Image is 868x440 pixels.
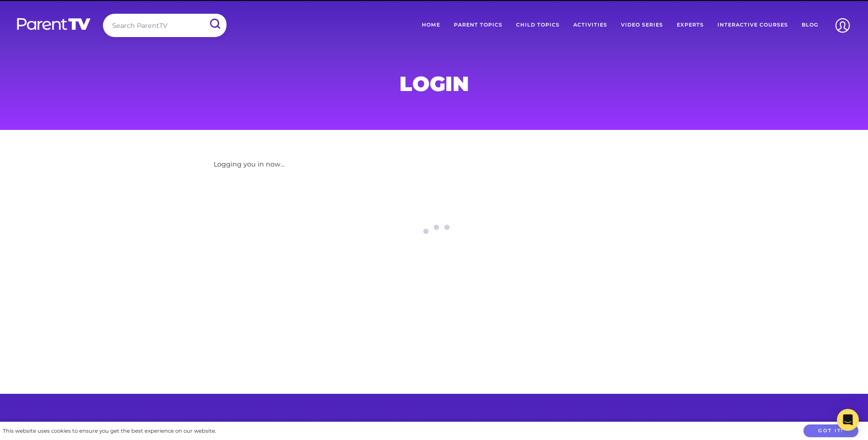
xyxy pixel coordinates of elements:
a: Experts [670,14,711,37]
img: parenttv-logo-white.4c85aaf.svg [16,17,92,31]
a: Home [415,14,447,37]
a: Interactive Courses [711,14,795,37]
button: Got it! [803,424,858,438]
a: Blog [795,14,825,37]
a: Activities [566,14,614,37]
input: Submit [203,14,226,34]
p: Logging you in now... [214,159,655,171]
div: Open Intercom Messenger [837,409,859,431]
a: Parent Topics [447,14,509,37]
div: This website uses cookies to ensure you get the best experience on our website. [3,426,216,436]
a: Video Series [614,14,670,37]
a: Child Topics [509,14,566,37]
h1: Login [214,75,655,93]
img: Account [831,14,854,37]
input: Search ParentTV [103,14,226,37]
